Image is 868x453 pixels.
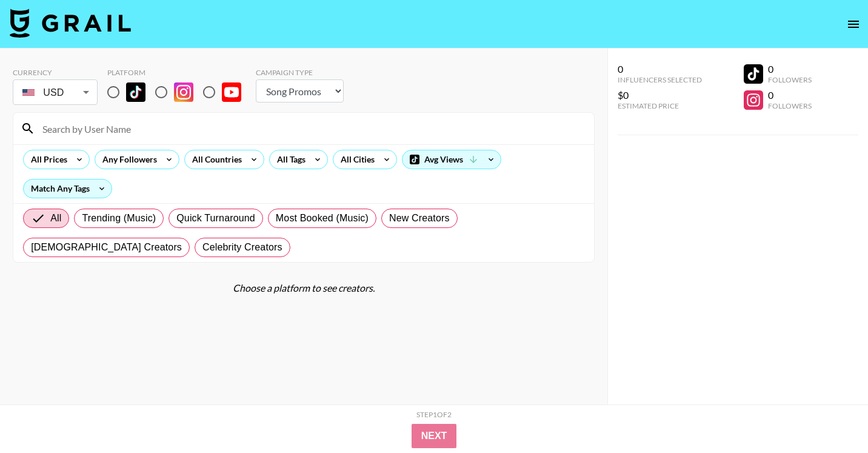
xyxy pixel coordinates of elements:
[402,150,501,169] div: Avg Views
[24,180,112,198] div: Match Any Tags
[174,82,193,102] img: Instagram
[333,150,377,169] div: All Cities
[10,8,131,38] img: Grail Talent
[618,89,702,101] div: $0
[107,68,251,77] div: Platform
[276,211,369,226] span: Most Booked (Music)
[768,101,812,110] div: Followers
[807,392,853,438] iframe: Drift Widget Chat Controller
[412,424,457,448] button: Next
[618,63,702,75] div: 0
[768,89,812,101] div: 0
[31,240,182,255] span: [DEMOGRAPHIC_DATA] Creators
[13,68,98,77] div: Currency
[618,101,702,110] div: Estimated Price
[15,82,95,103] div: USD
[389,211,450,226] span: New Creators
[768,75,812,84] div: Followers
[768,63,812,75] div: 0
[50,211,61,226] span: All
[35,119,587,138] input: Search by User Name
[841,12,866,36] button: open drawer
[176,211,255,226] span: Quick Turnaround
[416,410,452,419] div: Step 1 of 2
[270,150,308,169] div: All Tags
[618,75,702,84] div: Influencers Selected
[185,150,244,169] div: All Countries
[95,150,159,169] div: Any Followers
[24,150,70,169] div: All Prices
[13,282,595,294] div: Choose a platform to see creators.
[222,82,241,102] img: YouTube
[202,240,282,255] span: Celebrity Creators
[82,211,156,226] span: Trending (Music)
[126,82,145,102] img: TikTok
[256,68,344,77] div: Campaign Type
